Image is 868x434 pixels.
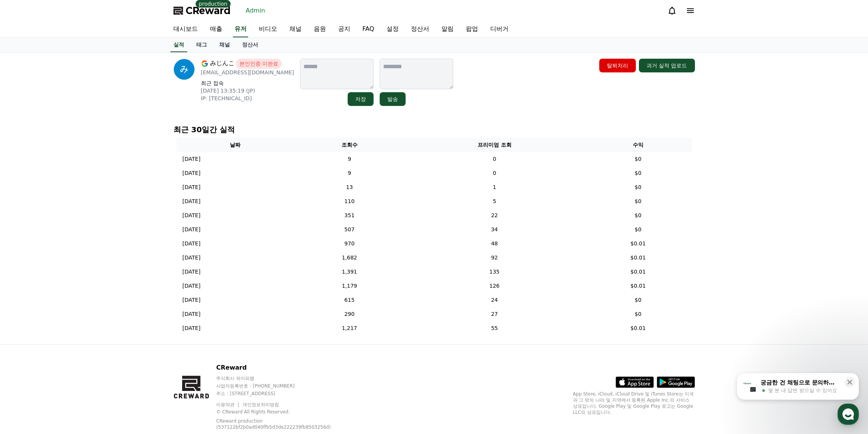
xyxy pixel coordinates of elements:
[283,21,308,37] a: 채널
[348,92,374,106] button: 저장
[294,152,404,166] td: 9
[236,38,264,52] a: 정산서
[404,321,584,335] td: 55
[404,208,584,223] td: 22
[294,279,404,293] td: 1,179
[294,237,404,251] td: 970
[183,240,201,248] p: [DATE]
[404,307,584,321] td: 27
[294,321,404,335] td: 1,217
[183,254,201,262] p: [DATE]
[460,21,484,37] a: 팝업
[404,152,584,166] td: 0
[584,293,692,307] td: $0
[332,21,356,37] a: 공지
[294,251,404,265] td: 1,682
[242,402,279,407] a: 개인정보처리방침
[210,59,234,69] span: みじんこ
[236,59,282,69] span: 본인인증 미완료
[173,59,195,80] img: profile image
[183,282,201,290] p: [DATE]
[294,208,404,223] td: 351
[170,38,187,52] a: 실적
[294,194,404,208] td: 110
[573,391,695,415] p: App Store, iCloud, iCloud Drive 및 iTunes Store는 미국과 그 밖의 나라 및 지역에서 등록된 Apple Inc.의 서비스 상표입니다. Goo...
[183,296,201,304] p: [DATE]
[404,223,584,237] td: 34
[294,138,404,152] th: 조회수
[404,180,584,194] td: 1
[216,383,350,389] p: 사업자등록번호 : [PHONE_NUMBER]
[404,279,584,293] td: 126
[484,21,515,37] a: 디버거
[584,307,692,321] td: $0
[294,265,404,279] td: 1,391
[404,293,584,307] td: 24
[584,279,692,293] td: $0.01
[584,251,692,265] td: $0.01
[404,237,584,251] td: 48
[404,166,584,180] td: 0
[201,79,294,87] p: 최근 접속
[584,152,692,166] td: $0
[216,418,338,430] p: CReward production (537122bf2b0ad040ffb5d3de222239fb8503256d)
[584,237,692,251] td: $0.01
[167,21,204,37] a: 대시보드
[584,208,692,223] td: $0
[435,21,460,37] a: 알림
[404,194,584,208] td: 5
[201,87,294,94] p: [DATE] 13:35:19 (JP)
[243,5,268,17] a: Admin
[380,92,406,106] button: 발송
[176,138,295,152] th: 날짜
[201,69,294,76] p: [EMAIL_ADDRESS][DOMAIN_NAME]
[584,265,692,279] td: $0.01
[183,211,201,219] p: [DATE]
[294,166,404,180] td: 9
[584,223,692,237] td: $0
[216,391,350,397] p: 주소 : [STREET_ADDRESS]
[294,293,404,307] td: 615
[405,21,435,37] a: 정산서
[183,324,201,332] p: [DATE]
[584,194,692,208] td: $0
[380,21,405,37] a: 설정
[599,59,636,72] button: 탈퇴처리
[183,310,201,318] p: [DATE]
[201,94,294,102] p: IP: [TECHNICAL_ID]
[216,402,240,407] a: 이용약관
[216,375,350,381] p: 주식회사 와이피랩
[233,21,248,37] a: 유저
[204,21,228,37] a: 매출
[183,155,201,163] p: [DATE]
[216,409,350,415] p: © CReward All Rights Reserved.
[356,21,380,37] a: FAQ
[584,166,692,180] td: $0
[584,180,692,194] td: $0
[216,363,350,372] p: CReward
[584,138,692,152] th: 수익
[183,183,201,191] p: [DATE]
[183,268,201,276] p: [DATE]
[294,307,404,321] td: 290
[404,265,584,279] td: 135
[190,38,213,52] a: 태그
[584,321,692,335] td: $0.01
[294,223,404,237] td: 507
[404,138,584,152] th: 프리미엄 조회
[173,5,231,17] a: CReward
[186,5,231,17] span: CReward
[294,180,404,194] td: 13
[308,21,332,37] a: 음원
[183,197,201,205] p: [DATE]
[253,21,283,37] a: 비디오
[183,226,201,234] p: [DATE]
[173,124,695,135] p: 최근 30일간 실적
[183,169,201,177] p: [DATE]
[404,251,584,265] td: 92
[213,38,236,52] a: 채널
[639,59,695,72] button: 과거 실적 업로드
